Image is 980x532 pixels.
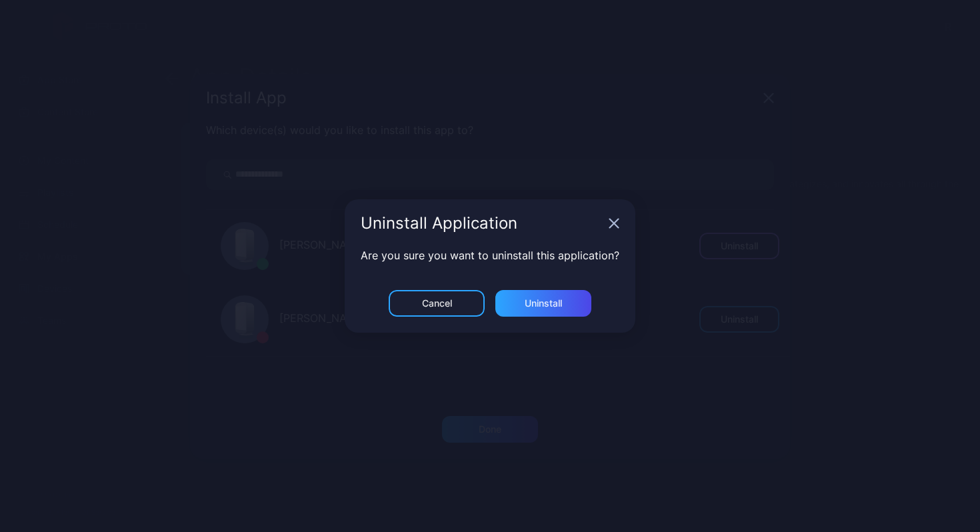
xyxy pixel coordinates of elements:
div: Uninstall Application [361,215,603,231]
button: Cancel [389,290,485,317]
button: Uninstall [495,290,591,317]
p: Are you sure you want to uninstall this application? [361,247,619,263]
div: Uninstall [525,298,562,309]
div: Cancel [422,298,452,309]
